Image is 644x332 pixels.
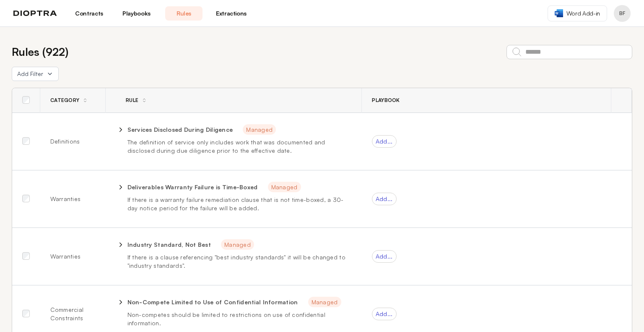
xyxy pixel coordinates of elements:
div: Add... [372,250,397,263]
div: Rule [116,97,138,104]
p: Industry Standard, Not Best [127,241,211,249]
a: Word Add-in [548,5,607,21]
h2: Rules ( 922 ) [12,44,68,60]
span: Managed [308,297,341,307]
p: Non-competes should be limited to restrictions on use of confidential information. [127,311,352,327]
a: Playbooks [118,6,155,21]
span: Managed [268,182,301,192]
p: If there is a clause referencing "best industry standards" it will be changed to "industry standa... [127,253,352,270]
span: Add Filter [17,70,43,78]
img: logo [13,10,57,16]
div: Add... [372,308,397,320]
td: Warranties [40,228,106,285]
span: Playbook [372,97,400,104]
span: Word Add-in [566,9,600,18]
a: Contracts [70,6,108,21]
img: word [555,9,563,17]
td: Definitions [40,113,106,170]
span: Managed [243,124,276,135]
p: If there is a warranty failure remediation clause that is not time-boxed, a 30-day notice period ... [127,196,352,212]
span: Category [50,97,79,104]
a: Extractions [213,6,250,21]
td: Warranties [40,170,106,228]
span: Managed [221,239,254,250]
p: Non-Compete Limited to Use of Confidential Information [127,298,298,306]
div: Add... [372,135,397,148]
p: Services Disclosed During Diligence [127,125,233,134]
p: The definition of service only includes work that was documented and disclosed during due diligen... [127,138,352,155]
p: Deliverables Warranty Failure is Time-Boxed [127,183,258,191]
button: Add Filter [12,67,59,81]
a: Rules [165,6,203,21]
button: Profile menu [614,5,631,22]
div: Add... [372,193,397,205]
